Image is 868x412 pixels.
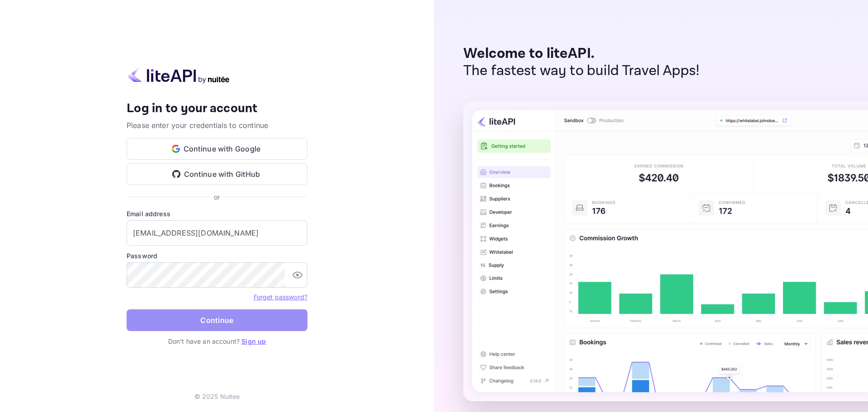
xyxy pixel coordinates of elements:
[127,66,231,84] img: liteapi
[127,220,307,246] input: Enter your email address
[288,266,307,284] button: toggle password visibility
[127,209,307,218] label: Email address
[241,337,266,345] a: Sign up
[127,138,307,160] button: Continue with Google
[254,292,307,301] a: Forget password?
[194,392,240,401] p: © 2025 Nuitee
[127,309,307,331] button: Continue
[127,120,307,131] p: Please enter your credentials to continue
[254,293,307,301] a: Forget password?
[463,45,700,62] p: Welcome to liteAPI.
[127,101,307,117] h4: Log in to your account
[127,251,307,260] label: Password
[127,163,307,185] button: Continue with GitHub
[463,62,700,80] p: The fastest way to build Travel Apps!
[127,336,307,346] p: Don't have an account?
[214,192,220,202] p: or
